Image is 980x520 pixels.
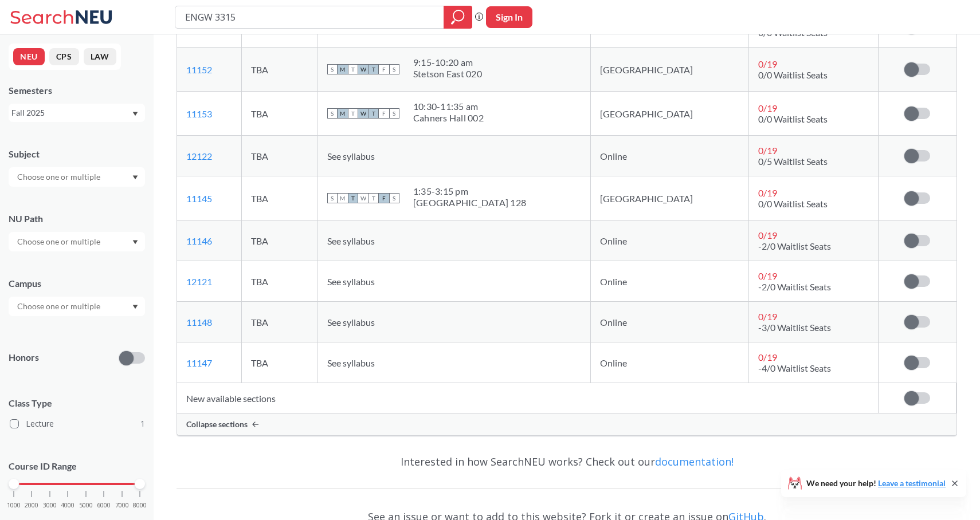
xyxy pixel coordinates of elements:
input: Choose one or multiple [11,300,108,313]
span: See syllabus [327,317,375,328]
span: Collapse sections [186,419,248,430]
span: F [379,108,389,119]
span: 1000 [7,502,21,509]
button: NEU [13,48,45,65]
div: Interested in how SearchNEU works? Check out our [177,445,957,478]
span: -4/0 Waitlist Seats [758,363,831,373]
span: S [327,64,338,74]
span: W [358,193,369,203]
input: Choose one or multiple [11,170,108,184]
span: See syllabus [327,151,375,161]
span: 4000 [61,502,75,509]
span: T [369,108,379,119]
td: Online [590,342,748,383]
td: TBA [241,302,317,342]
button: Sign In [486,6,532,28]
span: 0/0 Waitlist Seats [758,113,828,124]
td: New available sections [177,383,879,413]
a: 11152 [186,64,212,75]
span: T [348,108,358,119]
a: documentation! [655,455,734,468]
td: TBA [241,342,317,383]
td: TBA [241,176,317,220]
div: Dropdown arrow [9,167,145,187]
svg: magnifying glass [451,9,465,25]
span: M [338,108,348,119]
td: [GEOGRAPHIC_DATA] [590,176,748,220]
td: TBA [241,48,317,92]
div: Subject [9,148,145,160]
input: Class, professor, course number, "phrase" [184,7,436,27]
span: Class Type [9,397,145,409]
p: Honors [9,351,39,364]
span: S [389,193,399,203]
div: 1:35 - 3:15 pm [413,186,526,197]
div: Campus [9,277,145,290]
td: TBA [241,92,317,136]
span: 0 / 19 [758,58,777,69]
a: Leave a testimonial [878,478,946,488]
label: Lecture [10,416,145,431]
span: W [358,108,369,119]
span: 0 / 19 [758,145,777,156]
div: [GEOGRAPHIC_DATA] 128 [413,197,526,208]
span: 7000 [115,502,129,509]
div: 10:30 - 11:35 am [413,101,484,112]
span: F [379,193,389,203]
span: 0 / 19 [758,270,777,281]
div: 9:15 - 10:20 am [413,57,482,68]
span: 6000 [97,502,111,509]
span: S [389,64,399,74]
span: W [358,64,369,74]
td: Online [590,302,748,342]
span: -2/0 Waitlist Seats [758,241,831,251]
div: Dropdown arrow [9,297,145,316]
span: 2000 [25,502,38,509]
td: TBA [241,261,317,302]
span: 0 / 19 [758,187,777,198]
td: [GEOGRAPHIC_DATA] [590,48,748,92]
span: M [338,193,348,203]
div: Semesters [9,84,145,97]
span: T [369,193,379,203]
div: Fall 2025Dropdown arrow [9,104,145,122]
span: See syllabus [327,276,375,287]
a: 11153 [186,108,212,119]
span: S [327,108,338,119]
span: See syllabus [327,357,375,368]
svg: Dropdown arrow [132,112,138,116]
a: 12121 [186,276,212,287]
button: LAW [84,48,116,65]
a: 11145 [186,193,212,204]
td: Online [590,261,748,302]
span: S [327,193,338,203]
button: CPS [49,48,79,65]
a: 12122 [186,151,212,161]
span: We need your help! [806,479,946,487]
p: Course ID Range [9,460,145,473]
div: NU Path [9,212,145,225]
span: 0 / 19 [758,352,777,363]
td: Online [590,220,748,261]
td: [GEOGRAPHIC_DATA] [590,92,748,136]
div: Dropdown arrow [9,232,145,251]
span: 0/5 Waitlist Seats [758,156,828,167]
div: Cahners Hall 002 [413,112,484,124]
span: 0/0 Waitlist Seats [758,198,828,209]
span: -2/0 Waitlist Seats [758,281,831,292]
span: T [348,64,358,74]
span: M [338,64,348,74]
a: 11146 [186,235,212,246]
svg: Dropdown arrow [132,175,138,180]
span: 1 [140,417,145,430]
span: F [379,64,389,74]
td: TBA [241,220,317,261]
span: T [348,193,358,203]
span: 5000 [79,502,93,509]
span: T [369,64,379,74]
div: magnifying glass [444,6,472,29]
div: Collapse sections [177,413,957,435]
span: 3000 [43,502,57,509]
div: Fall 2025 [11,107,131,119]
a: 11148 [186,317,212,328]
